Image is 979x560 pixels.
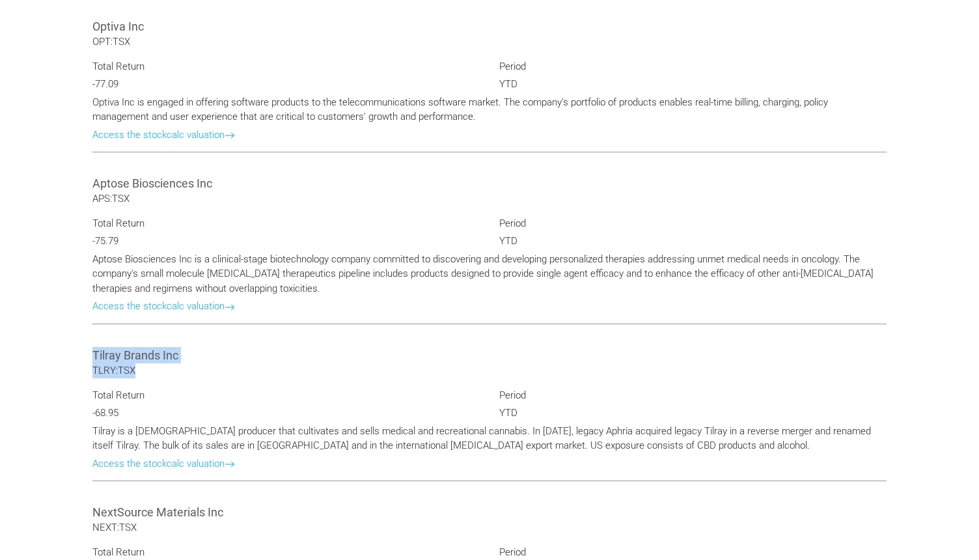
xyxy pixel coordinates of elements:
p: Aptose Biosciences Inc is a clinical-stage biotechnology company committed to discovering and dev... [92,252,887,296]
p: Period [499,59,887,74]
p: -77.09 [92,77,480,92]
span: OPT:TSX [92,36,130,48]
a: Access the stockcalc valuation [92,458,235,469]
p: Total Return [92,388,480,403]
p: YTD [499,234,887,249]
p: Optiva Inc is engaged in offering software products to the telecommunications software market. Th... [92,95,887,124]
span: NEXT:TSX [92,522,137,533]
p: Period [499,388,887,403]
p: Total Return [92,59,480,74]
h3: Aptose Biosciences Inc [92,175,887,191]
p: Total Return [92,545,480,560]
a: Access the stockcalc valuation [92,129,235,141]
p: -68.95 [92,406,480,421]
p: YTD [499,77,887,92]
p: Period [499,216,887,231]
span: APS:TSX [92,193,130,204]
p: Total Return [92,216,480,231]
h3: Tilray Brands Inc [92,347,887,363]
p: -75.79 [92,234,480,249]
p: YTD [499,406,887,421]
h3: NextSource Materials Inc [92,504,887,520]
h3: Optiva Inc [92,18,887,35]
p: Tilray is a [DEMOGRAPHIC_DATA] producer that cultivates and sells medical and recreational cannab... [92,424,887,453]
a: Access the stockcalc valuation [92,300,235,312]
p: Period [499,545,887,560]
span: TLRY:TSX [92,365,135,376]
